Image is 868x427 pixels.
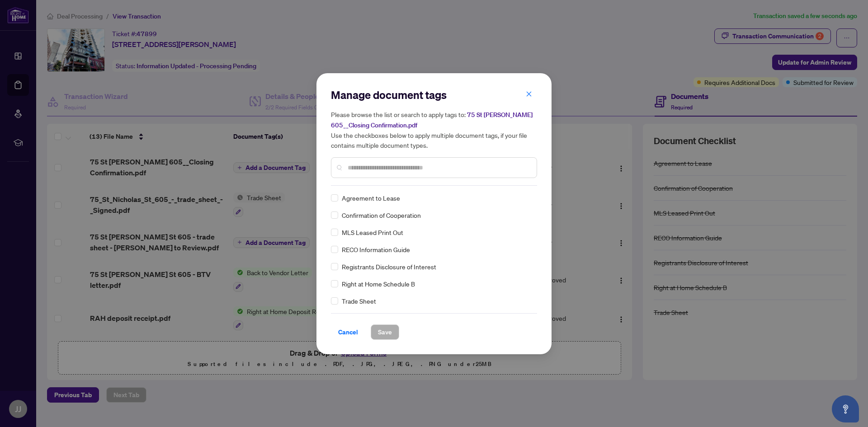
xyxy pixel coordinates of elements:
span: RECO Information Guide [342,244,410,254]
button: Open asap [832,395,859,422]
button: Cancel [331,324,365,340]
span: MLS Leased Print Out [342,227,403,237]
span: Agreement to Lease [342,193,400,203]
button: Save [371,324,399,340]
span: 75 St [PERSON_NAME] 605__Closing Confirmation.pdf [331,111,533,129]
span: Registrants Disclosure of Interest [342,262,436,272]
span: Trade Sheet [342,296,376,306]
span: close [526,91,532,97]
h2: Manage document tags [331,88,537,102]
span: Right at Home Schedule B [342,279,415,289]
span: Confirmation of Cooperation [342,210,421,220]
span: Cancel [338,325,358,339]
h5: Please browse the list or search to apply tags to: Use the checkboxes below to apply multiple doc... [331,109,537,150]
